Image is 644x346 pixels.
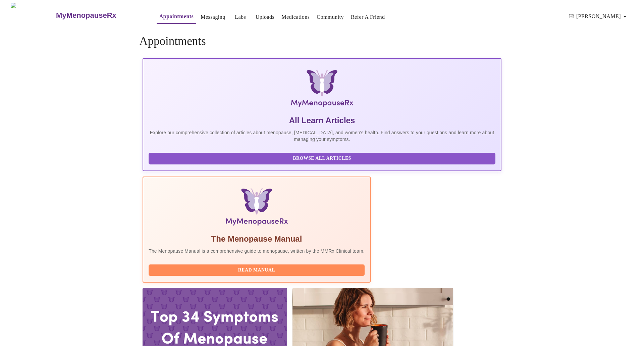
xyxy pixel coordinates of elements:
a: Messaging [201,12,225,22]
a: Medications [281,12,310,22]
a: Browse All Articles [149,155,497,161]
p: The Menopause Manual is a comprehensive guide to menopause, written by the MMRx Clinical team. [149,248,365,254]
button: Read Manual [149,264,365,276]
img: Menopause Manual [183,188,330,228]
img: MyMenopauseRx Logo [203,69,441,110]
h5: All Learn Articles [149,115,495,126]
button: Community [314,10,346,24]
button: Appointments [157,10,196,24]
a: Read Manual [149,267,366,273]
button: Uploads [253,10,277,24]
span: Browse All Articles [155,154,489,163]
button: Hi [PERSON_NAME] [567,10,632,23]
a: MyMenopauseRx [55,4,143,27]
img: MyMenopauseRx Logo [11,3,55,28]
button: Browse All Articles [149,153,495,164]
a: Community [317,12,344,22]
h3: MyMenopauseRx [56,11,116,20]
span: Read Manual [155,266,358,275]
a: Refer a Friend [351,12,385,22]
span: Hi [PERSON_NAME] [569,12,629,21]
button: Labs [230,10,251,24]
a: Labs [235,12,246,22]
button: Messaging [198,10,228,24]
button: Medications [279,10,312,24]
a: Appointments [159,12,194,21]
h4: Appointments [139,35,505,48]
button: Refer a Friend [348,10,388,24]
a: Uploads [256,12,275,22]
h5: The Menopause Manual [149,234,365,244]
p: Explore our comprehensive collection of articles about menopause, [MEDICAL_DATA], and women's hea... [149,129,495,143]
